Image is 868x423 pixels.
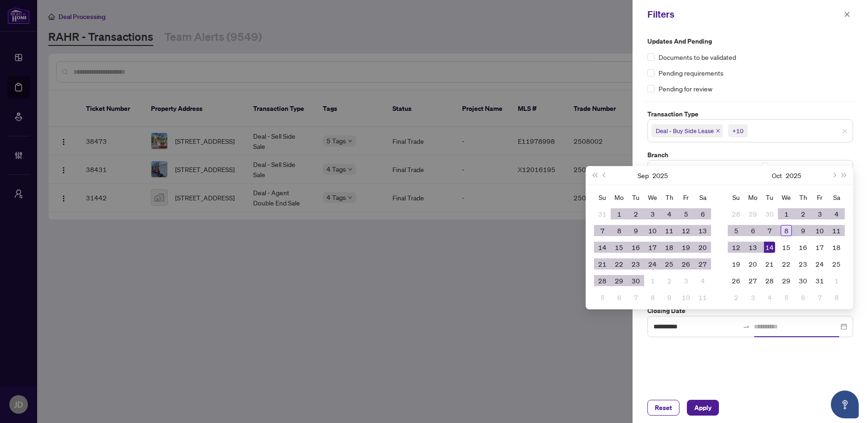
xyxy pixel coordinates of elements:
[764,275,775,286] div: 28
[661,272,678,289] td: 2025-10-02
[661,189,678,205] th: Th
[680,275,692,286] div: 3
[661,239,678,256] td: 2025-09-18
[664,275,675,286] div: 2
[680,208,692,219] div: 5
[611,239,627,256] td: 2025-09-15
[842,128,848,134] span: close
[778,205,795,222] td: 2025-10-01
[697,275,708,286] div: 4
[781,292,792,303] div: 5
[786,166,801,185] button: Choose a year
[661,256,678,272] td: 2025-09-25
[811,239,828,256] td: 2025-10-17
[831,258,842,269] div: 25
[839,166,849,185] button: Next year (Control + right)
[761,239,778,256] td: 2025-10-14
[761,272,778,289] td: 2025-10-28
[694,205,711,222] td: 2025-09-06
[611,205,627,222] td: 2025-09-01
[744,189,761,205] th: Mo
[747,225,758,236] div: 6
[747,292,758,303] div: 3
[597,242,608,253] div: 14
[659,83,712,94] span: Pending for review
[764,292,775,303] div: 4
[781,258,792,269] div: 22
[697,258,708,269] div: 27
[814,225,825,236] div: 10
[630,208,641,219] div: 2
[797,275,809,286] div: 30
[627,239,644,256] td: 2025-09-16
[644,239,661,256] td: 2025-09-17
[697,292,708,303] div: 11
[828,189,845,205] th: Sa
[743,323,750,330] span: to
[661,205,678,222] td: 2025-09-04
[697,208,708,219] div: 6
[778,289,795,306] td: 2025-11-05
[613,258,625,269] div: 22
[630,242,641,253] div: 16
[694,256,711,272] td: 2025-09-27
[728,289,744,306] td: 2025-11-02
[644,222,661,239] td: 2025-09-10
[797,292,809,303] div: 6
[647,150,853,160] label: Branch
[764,258,775,269] div: 21
[655,400,672,415] span: Reset
[829,166,839,185] button: Next month (PageDown)
[778,189,795,205] th: We
[613,225,625,236] div: 8
[652,124,723,137] span: Deal - Buy Side Lease
[795,189,811,205] th: Th
[811,205,828,222] td: 2025-10-03
[731,208,742,219] div: 28
[678,189,694,205] th: Fr
[594,272,611,289] td: 2025-09-28
[747,208,758,219] div: 29
[795,289,811,306] td: 2025-11-06
[680,225,692,236] div: 12
[613,242,625,253] div: 15
[661,222,678,239] td: 2025-09-11
[831,242,842,253] div: 18
[664,292,675,303] div: 9
[644,289,661,306] td: 2025-10-08
[638,166,649,185] button: Choose a month
[627,189,644,205] th: Tu
[728,272,744,289] td: 2025-10-26
[594,189,611,205] th: Su
[611,289,627,306] td: 2025-10-06
[613,292,625,303] div: 6
[644,205,661,222] td: 2025-09-03
[647,109,853,119] label: Transaction Type
[644,272,661,289] td: 2025-10-01
[795,256,811,272] td: 2025-10-23
[680,258,692,269] div: 26
[597,208,608,219] div: 31
[778,222,795,239] td: 2025-10-08
[678,239,694,256] td: 2025-09-19
[653,166,668,185] button: Choose a year
[781,208,792,219] div: 1
[694,189,711,205] th: Sa
[664,242,675,253] div: 18
[747,275,758,286] div: 27
[797,225,809,236] div: 9
[731,292,742,303] div: 2
[828,239,845,256] td: 2025-10-18
[647,258,658,269] div: 24
[694,272,711,289] td: 2025-10-04
[594,205,611,222] td: 2025-08-31
[831,275,842,286] div: 1
[728,256,744,272] td: 2025-10-19
[744,289,761,306] td: 2025-11-03
[589,166,600,185] button: Last year (Control + left)
[678,272,694,289] td: 2025-10-03
[694,289,711,306] td: 2025-10-11
[797,258,809,269] div: 23
[811,222,828,239] td: 2025-10-10
[828,289,845,306] td: 2025-11-08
